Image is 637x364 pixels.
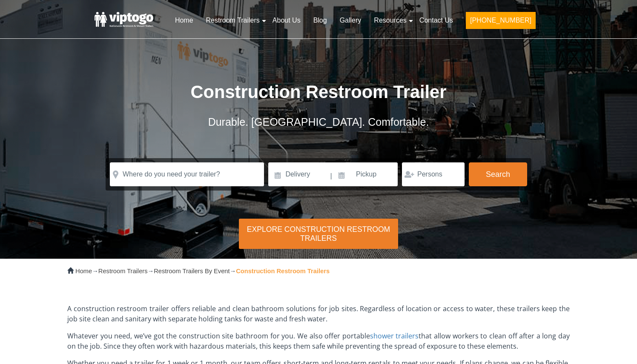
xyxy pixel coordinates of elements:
[75,268,92,274] a: Home
[67,304,570,324] span: A construction restroom trailer offers reliable and clean bathroom solutions for job sites. Regar...
[307,11,333,30] a: Blog
[191,82,447,102] span: Construction Restroom Trailer
[330,162,332,190] span: |
[110,162,264,186] input: Where do you need your trailer?
[603,330,637,364] button: Live Chat
[370,331,419,341] a: shower trailers
[67,331,370,341] span: Whatever you need, we’ve got the construction site bathroom for you. We also offer portable
[67,331,570,351] span: that allow workers to clean off after a long day on the job. Since they often work with hazardous...
[169,11,200,30] a: Home
[208,116,429,128] span: Durable. [GEOGRAPHIC_DATA]. Comfortable.
[413,11,459,30] a: Contact Us
[200,11,266,30] a: Restroom Trailers
[466,12,536,29] button: [PHONE_NUMBER]
[75,268,330,274] span: → → →
[98,268,148,274] a: Restroom Trailers
[402,162,465,186] input: Persons
[154,268,230,274] a: Restroom Trailers By Event
[333,162,398,186] input: Pickup
[266,11,307,30] a: About Us
[333,11,368,30] a: Gallery
[367,11,413,30] a: Resources
[239,219,398,249] div: Explore Construction Restroom Trailers
[268,162,329,186] input: Delivery
[469,162,527,186] button: Search
[236,268,330,274] strong: Construction Restroom Trailers
[459,11,542,34] a: [PHONE_NUMBER]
